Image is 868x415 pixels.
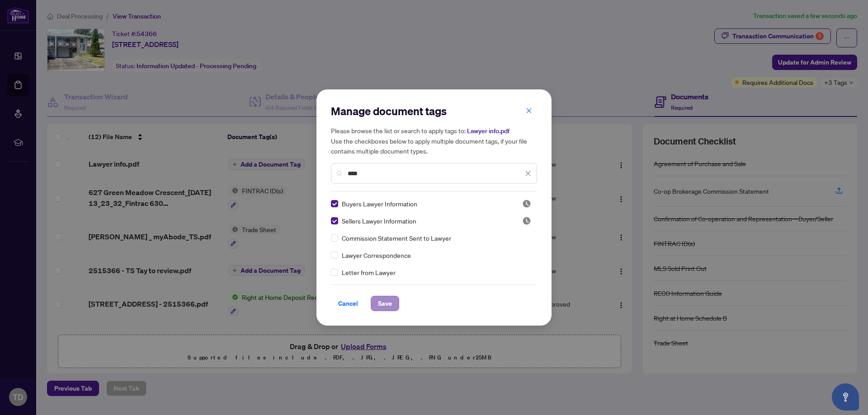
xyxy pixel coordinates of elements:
[522,199,531,208] span: Pending Review
[522,216,531,225] img: status
[371,296,399,311] button: Save
[342,250,411,260] span: Lawyer Correspondence
[342,199,417,209] span: Buyers Lawyer Information
[338,296,358,311] span: Cancel
[832,383,859,410] button: Open asap
[331,296,365,311] button: Cancel
[342,216,416,226] span: Sellers Lawyer Information
[522,216,531,225] span: Pending Review
[526,107,532,114] span: close
[378,296,392,311] span: Save
[525,170,531,177] span: close
[342,233,451,243] span: Commission Statement Sent to Lawyer
[331,126,537,156] h5: Please browse the list or search to apply tags to: Use the checkboxes below to apply multiple doc...
[331,104,537,118] h2: Manage document tags
[522,199,531,208] img: status
[342,267,396,277] span: Letter from Lawyer
[467,127,509,135] span: Lawyer info.pdf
